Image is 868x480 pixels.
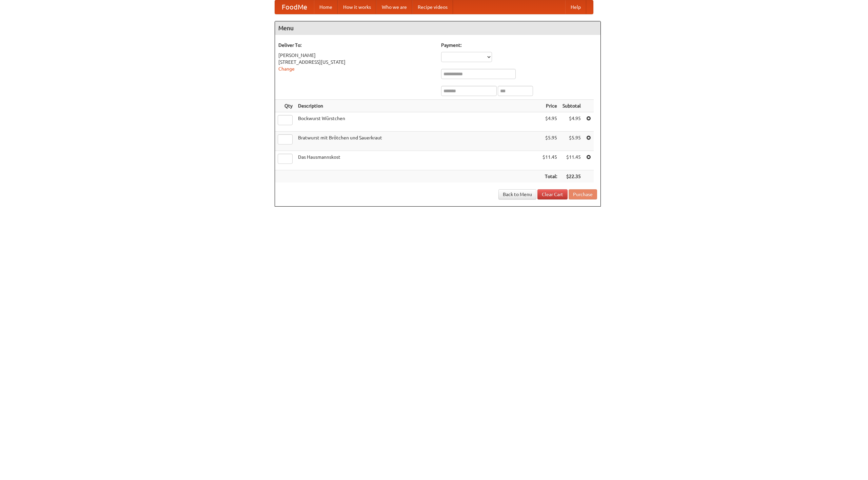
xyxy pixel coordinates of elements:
[278,42,434,49] h5: Deliver To:
[412,0,453,14] a: Recipe videos
[560,100,584,112] th: Subtotal
[295,151,540,170] td: Das Hausmannskost
[540,170,560,183] th: Total:
[560,112,584,132] td: $4.95
[338,0,376,14] a: How it works
[560,132,584,151] td: $5.95
[498,189,536,199] a: Back to Menu
[441,42,597,49] h5: Payment:
[540,112,560,132] td: $4.95
[540,132,560,151] td: $5.95
[569,189,597,199] button: Purchase
[540,151,560,170] td: $11.45
[275,100,295,112] th: Qty
[278,59,434,65] div: [STREET_ADDRESS][US_STATE]
[314,0,338,14] a: Home
[295,100,540,112] th: Description
[376,0,412,14] a: Who we are
[540,100,560,112] th: Price
[295,132,540,151] td: Bratwurst mit Brötchen und Sauerkraut
[565,0,586,14] a: Help
[537,189,568,199] a: Clear Cart
[275,0,314,14] a: FoodMe
[560,151,584,170] td: $11.45
[560,170,584,183] th: $22.35
[295,112,540,132] td: Bockwurst Würstchen
[275,21,600,35] h4: Menu
[278,52,434,59] div: [PERSON_NAME]
[278,66,295,72] a: Change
